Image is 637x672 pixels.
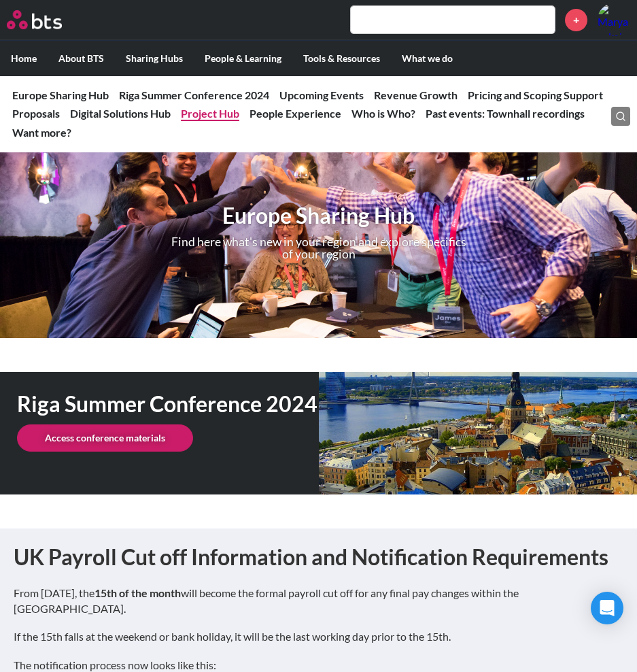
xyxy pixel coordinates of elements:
a: Proposals [12,107,60,120]
p: From [DATE], the will become the formal payroll cut off for any final pay changes within the [GEO... [14,586,623,616]
a: Project Hub [181,107,239,120]
a: Europe Sharing Hub [12,88,109,101]
img: Marya Tykal [598,3,630,36]
a: Pricing and Scoping Support [468,88,603,101]
a: Revenue Growth [374,88,458,101]
a: Want more? [12,126,71,139]
a: Access conference materials [17,424,193,452]
label: People & Learning [194,41,292,76]
h1: Europe Sharing Hub [133,201,504,231]
a: Past events: Townhall recordings [426,107,585,120]
p: If the 15th falls at the weekend or bank holiday, it will be the last working day prior to the 15th. [14,629,623,644]
a: Riga Summer Conference 2024 [119,88,269,101]
h1: UK Payroll Cut off Information and Notification Requirements [14,542,623,573]
a: Who is Who? [351,107,415,120]
label: Tools & Resources [292,41,391,76]
a: + [565,9,587,31]
p: Find here what's new in your region and explore specifics of your region [171,236,467,260]
label: Sharing Hubs [115,41,194,76]
a: Upcoming Events [279,88,364,101]
h1: Riga Summer Conference 2024 [17,389,319,420]
img: BTS Logo [7,10,62,29]
label: What we do [391,41,464,76]
a: Profile [598,3,630,36]
div: Open Intercom Messenger [591,592,623,624]
label: About BTS [48,41,115,76]
strong: 15th of the month [94,586,181,599]
a: People Experience [249,107,341,120]
a: Digital Solutions Hub [70,107,171,120]
a: Go home [7,10,87,29]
